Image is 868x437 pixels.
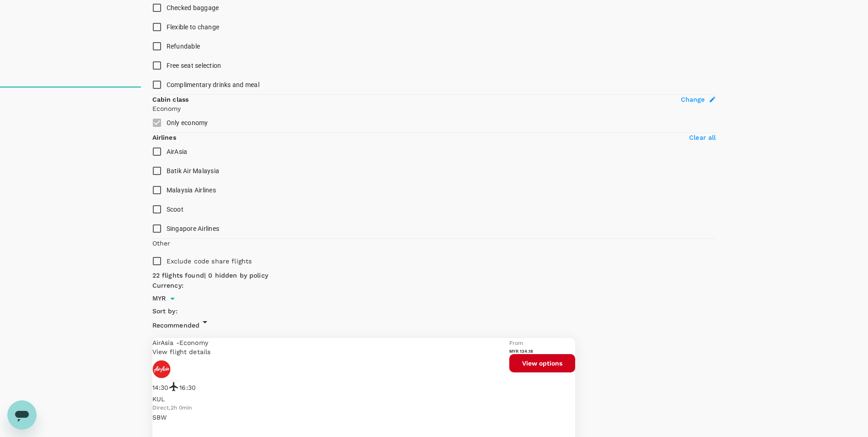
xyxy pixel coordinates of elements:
span: AirAsia [167,148,188,155]
span: Checked baggage [167,4,219,11]
span: Change [681,95,705,104]
span: Singapore Airlines [167,225,220,232]
p: 16:30 [179,383,196,392]
span: Flexible to change [167,23,220,31]
strong: Airlines [152,134,176,141]
span: Refundable [167,43,200,50]
button: View options [509,354,575,372]
p: Exclude code share flights [167,257,252,266]
span: Scoot [167,206,183,213]
p: 14:30 [152,383,169,392]
span: Batik Air Malaysia [167,167,220,175]
p: View flight details [152,347,509,356]
span: Malaysia Airlines [167,186,216,194]
p: KUL [152,394,509,404]
button: Open [166,292,179,305]
span: Sort by : [152,307,178,315]
p: Economy [152,104,716,113]
span: Economy [179,339,208,346]
span: Free seat selection [167,62,221,69]
span: Only economy [167,119,208,126]
span: - [176,339,179,346]
span: From [509,340,523,346]
h6: MYR 134.18 [509,348,575,354]
span: Complimentary drinks and meal [167,81,259,88]
iframe: Button to launch messaging window [7,400,37,430]
p: SBW [152,413,509,422]
img: AK [152,360,171,378]
p: Clear all [689,133,716,142]
div: 22 flights found | 0 hidden by policy [152,271,575,281]
strong: Cabin class [152,96,189,103]
p: Other [152,239,171,248]
div: Direct , 2h 0min [152,404,509,413]
span: Recommended [152,322,200,329]
span: AirAsia [152,339,176,346]
span: Currency : [152,282,183,289]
